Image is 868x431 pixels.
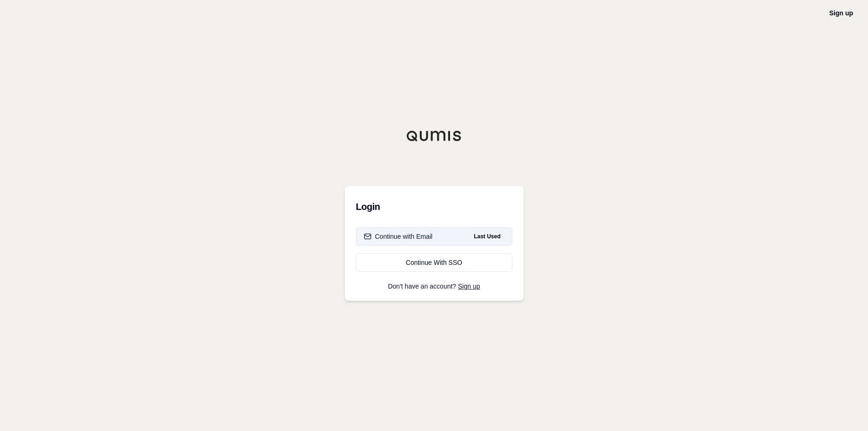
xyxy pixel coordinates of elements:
[356,197,512,216] h3: Login
[470,231,504,242] span: Last Used
[364,232,433,241] div: Continue with Email
[356,253,512,272] a: Continue With SSO
[356,227,512,246] button: Continue with EmailLast Used
[458,283,480,290] a: Sign up
[356,283,512,290] p: Don't have an account?
[364,258,505,267] div: Continue With SSO
[406,130,462,141] img: Qumis
[829,9,853,17] a: Sign up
